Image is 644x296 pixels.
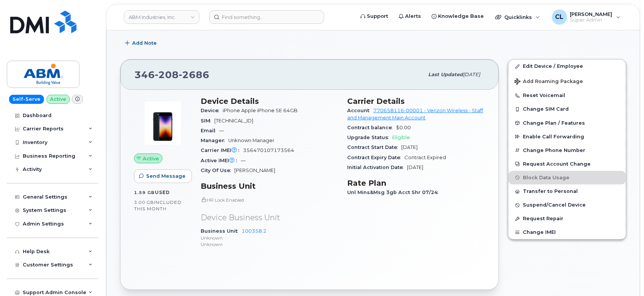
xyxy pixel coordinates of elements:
[201,235,338,241] p: Unknown
[234,168,275,173] span: [PERSON_NAME]
[402,144,418,150] span: [DATE]
[146,172,186,180] span: Send Message
[201,182,338,191] h3: Business Unit
[348,108,374,113] span: Account
[219,128,224,133] span: —
[124,10,200,24] a: ABM Industries, Inc.
[523,120,585,126] span: Change Plan / Features
[405,155,446,160] span: Contract Expired
[348,97,485,106] h3: Carrier Details
[201,97,338,106] h3: Device Details
[407,164,424,170] span: [DATE]
[508,102,626,116] button: Change SIM Card
[348,155,405,160] span: Contract Expiry Date
[155,190,170,195] span: used
[555,13,564,22] span: CL
[201,128,219,133] span: Email
[201,108,223,113] span: Device
[134,200,154,205] span: 3.00 GB
[201,158,241,163] span: Active IMEI
[140,100,186,146] img: image20231002-3703462-10zne2t.jpeg
[209,10,324,24] input: Find something...
[515,78,583,86] span: Add Roaming Package
[201,118,214,124] span: SIM
[201,147,243,153] span: Carrier IMEI
[396,125,411,130] span: $0.00
[523,202,586,208] span: Suspend/Cancel Device
[508,185,626,198] button: Transfer to Personal
[508,60,626,73] a: Edit Device / Employee
[134,169,192,183] button: Send Message
[508,116,626,130] button: Change Plan / Features
[134,69,209,80] span: 346
[201,228,242,234] span: Business Unit
[201,168,234,173] span: City Of Use
[508,144,626,157] button: Change Phone Number
[463,72,480,77] span: [DATE]
[201,197,338,203] p: HR Lock Enabled
[367,13,388,20] span: Support
[393,9,426,24] a: Alerts
[348,135,393,140] span: Upgrade Status
[348,144,402,150] span: Contract Start Date
[241,158,246,163] span: —
[134,199,182,212] span: included this month
[570,17,613,23] span: Super Admin
[201,212,338,223] p: Device Business Unit
[504,14,532,20] span: Quicklinks
[490,9,545,25] div: Quicklinks
[438,13,484,20] span: Knowledge Base
[348,125,396,130] span: Contract balance
[508,157,626,171] button: Request Account Change
[120,36,163,50] button: Add Note
[405,13,421,20] span: Alerts
[508,212,626,226] button: Request Repair
[348,190,442,195] span: Unl Mins&Msg 3gb Acct Shr 07/24
[143,155,159,162] span: Active
[132,39,157,47] span: Add Note
[508,198,626,212] button: Suspend/Cancel Device
[393,135,410,140] span: Eligible
[214,118,253,124] span: [TECHNICAL_ID]
[355,9,393,24] a: Support
[243,147,294,153] span: 356470107173564
[179,69,209,80] span: 2686
[348,164,407,170] span: Initial Activation Date
[523,134,584,139] span: Enable Call Forwarding
[508,226,626,239] button: Change IMEI
[201,138,228,143] span: Manager
[508,171,626,185] button: Block Data Usage
[348,179,485,188] h3: Rate Plan
[228,138,274,143] span: Unknown Manager
[508,130,626,144] button: Enable Call Forwarding
[155,69,179,80] span: 208
[428,72,463,77] span: Last updated
[547,9,626,25] div: Carl Larrison
[508,73,626,89] button: Add Roaming Package
[348,108,483,120] a: 770658116-00001 - Verizon Wireless - Staff and Management Main Account
[223,108,298,113] span: iPhone Apple iPhone SE 64GB
[426,9,489,24] a: Knowledge Base
[570,11,613,17] span: [PERSON_NAME]
[201,241,338,247] p: Unknown
[134,190,155,195] span: 1.59 GB
[508,89,626,102] button: Reset Voicemail
[242,228,267,234] a: 100358.2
